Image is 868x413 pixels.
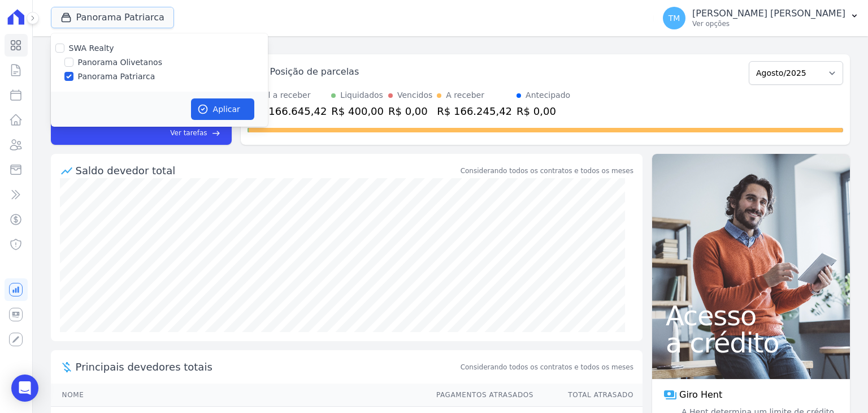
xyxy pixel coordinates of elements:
[69,44,114,53] label: SWA Realty
[212,129,220,137] span: east
[461,362,633,372] span: Considerando todos os contratos e todos os meses
[669,14,680,22] span: TM
[191,98,254,120] button: Aplicar
[270,65,359,79] div: Posição de parcelas
[534,384,643,407] th: Total Atrasado
[654,2,868,34] button: TM [PERSON_NAME] [PERSON_NAME] Ver opções
[118,128,220,138] a: Ver tarefas east
[340,89,383,101] div: Liquidados
[397,89,432,101] div: Vencidos
[388,104,432,119] div: R$ 0,00
[692,8,845,19] p: [PERSON_NAME] [PERSON_NAME]
[461,166,633,176] div: Considerando todos os contratos e todos os meses
[78,57,162,68] label: Panorama Olivetanos
[252,104,327,119] div: R$ 166.645,42
[76,359,458,375] span: Principais devedores totais
[252,89,327,101] div: Total a receber
[437,104,512,119] div: R$ 166.245,42
[76,163,458,178] div: Saldo devedor total
[666,329,836,356] span: a crédito
[666,302,836,329] span: Acesso
[526,89,570,101] div: Antecipado
[78,71,155,83] label: Panorama Patriarca
[446,89,484,101] div: A receber
[170,128,207,138] span: Ver tarefas
[679,388,722,402] span: Giro Hent
[51,7,174,28] button: Panorama Patriarca
[692,19,845,28] p: Ver opções
[51,384,426,407] th: Nome
[426,384,534,407] th: Pagamentos Atrasados
[517,104,570,119] div: R$ 0,00
[331,104,384,119] div: R$ 400,00
[11,375,38,402] div: Open Intercom Messenger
